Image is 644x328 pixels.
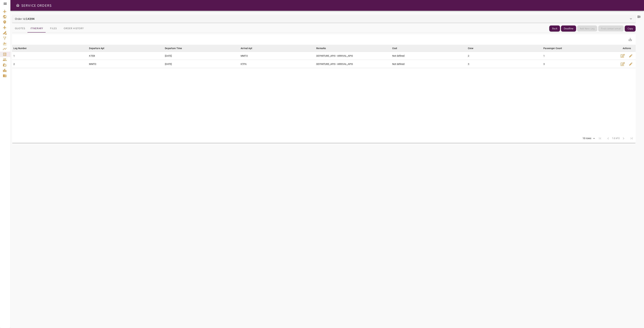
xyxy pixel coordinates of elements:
button: Edit Leg [619,52,627,60]
button: Back [549,25,560,32]
td: [DATE] [164,60,239,68]
span: Remarks [316,46,330,50]
span: Crew [468,46,478,50]
span: edit [629,54,633,58]
div: 10 rows [582,137,592,140]
button: Copy [625,25,636,32]
button: Quotes [12,24,28,33]
button: Edit Leg OPS [627,52,635,60]
div: 10 rows [580,136,596,141]
span: 1-2 of 2 [612,137,620,140]
span: edit [629,62,633,66]
td: MMTO [239,52,315,60]
span: Leg Number [13,46,31,50]
td: DEPARTURE_APIS - ARRIVAL_APIS [315,52,391,60]
button: Order History [61,24,86,33]
span: save_alt [628,37,632,41]
span: Departure Time [165,46,186,50]
td: DEPARTURE_APIS - ARRIVAL_APIS [315,60,391,68]
div: Leg Number [13,46,27,50]
span: Previous Page [604,134,612,142]
td: 1 [12,52,88,60]
td: 2 [12,60,88,68]
div: Crew [468,46,473,50]
span: Passenger Count [543,46,566,50]
h6: SERVICE ORDERS [21,3,51,8]
span: Departure Apt [89,46,109,50]
td: [DATE] [164,52,239,60]
span: Cost [392,46,402,50]
td: 1 [542,52,618,60]
div: basic tabs example [12,24,86,33]
td: KTEB [88,52,164,60]
div: Arrival Apt [241,46,252,50]
button: Open drawer [14,2,21,9]
b: 14394 [26,17,35,21]
td: Not defined [391,52,467,60]
button: Edit Leg [619,60,627,68]
button: Files [46,24,61,33]
td: 3 [542,60,618,68]
button: Deadline [561,25,576,32]
div: Passenger Count [543,46,562,50]
td: Not defined [391,60,467,68]
td: KTPA [239,60,315,68]
td: MMTO [88,60,164,68]
div: Order Id:14394 [12,15,636,23]
div: Cost [392,46,397,50]
div: Departure Time [165,46,182,50]
td: 3 [467,60,542,68]
button: Itinerary [28,24,46,33]
button: Edit Leg OPS [627,60,635,68]
span: Last Page [628,134,636,142]
span: First Page [596,134,604,142]
button: Export [626,35,634,43]
span: Next Page [620,134,628,142]
div: Departure Apt [89,46,104,50]
span: Arrival Apt [241,46,257,50]
div: Remarks [316,46,326,50]
p: Order Id: [15,17,35,21]
td: 2 [467,52,542,60]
